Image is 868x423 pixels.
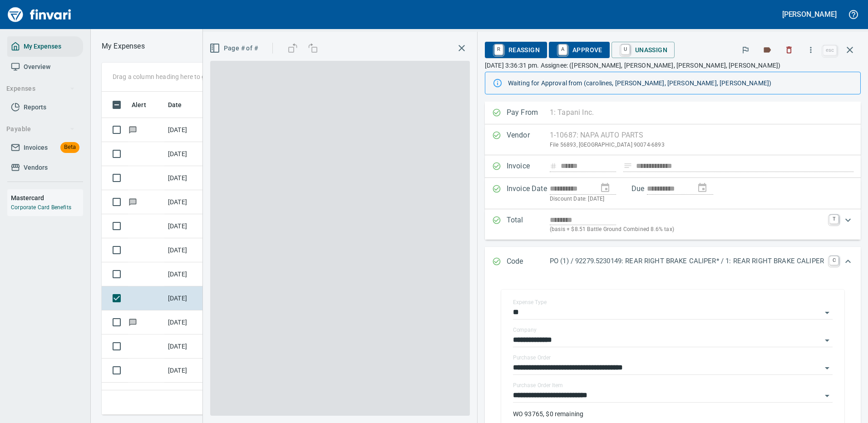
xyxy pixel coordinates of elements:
span: Alert [132,99,146,110]
button: RReassign [485,42,547,58]
label: Company [513,327,537,333]
td: [DATE] [164,142,210,166]
button: [PERSON_NAME] [780,7,839,21]
button: UUnassign [612,42,675,58]
a: Reports [7,97,83,118]
a: C [829,256,838,265]
span: Date [168,99,182,110]
span: Has messages [128,319,138,325]
span: Approve [556,42,602,58]
button: Open [821,362,833,374]
span: Close invoice [821,39,861,61]
td: [DATE] [164,118,210,142]
span: Has messages [128,127,138,133]
div: Expand [485,247,861,277]
a: A [558,44,567,54]
div: Waiting for Approval from (carolines, [PERSON_NAME], [PERSON_NAME], [PERSON_NAME]) [508,75,853,91]
div: Expand [485,209,861,240]
button: Payable [3,121,79,138]
td: [DATE] [164,238,210,262]
button: Open [821,306,833,319]
span: Expenses [6,83,75,94]
span: Beta [60,142,79,152]
span: Reports [24,102,46,113]
td: [DATE] [164,383,210,407]
a: My Expenses [7,36,83,57]
a: R [494,44,503,54]
td: [DATE] [164,334,210,359]
span: Vendors [24,162,48,173]
button: AApprove [549,42,610,58]
button: Expenses [3,80,79,97]
button: Open [821,334,833,347]
h6: Mastercard [11,193,83,203]
td: [DATE] [164,190,210,214]
td: [DATE] [164,286,210,310]
p: Total [507,215,550,234]
h5: [PERSON_NAME] [782,10,837,19]
span: Date [168,99,194,110]
p: (basis + $8.51 Battle Ground Combined 8.6% tax) [550,225,824,234]
p: [DATE] 3:36:31 pm. Assignee: ([PERSON_NAME], [PERSON_NAME], [PERSON_NAME], [PERSON_NAME]) [485,61,861,70]
span: Reassign [492,42,540,58]
span: My Expenses [24,41,61,52]
p: WO 93765, $0 remaining [513,409,833,418]
p: Code [507,256,550,268]
td: [DATE] [164,310,210,334]
label: Purchase Order Item [513,383,562,388]
p: My Expenses [102,41,145,52]
a: T [829,215,838,224]
button: Discard [779,40,799,60]
a: esc [823,45,837,55]
p: Drag a column heading here to group the table [113,72,246,81]
button: Flag [735,40,755,60]
span: Invoices [24,142,48,153]
label: Purchase Order [513,355,551,360]
span: Payable [6,123,75,135]
label: Expense Type [513,300,547,305]
span: Overview [24,61,50,73]
p: PO (1) / 92279.5230149: REAR RIGHT BRAKE CALIPER* / 1: REAR RIGHT BRAKE CALIPER [550,256,824,266]
button: Labels [757,40,777,60]
td: [DATE] [164,262,210,286]
td: [DATE] [164,166,210,190]
button: More [801,40,821,60]
a: Corporate Card Benefits [11,204,71,211]
button: Open [821,389,833,402]
nav: breadcrumb [102,41,145,52]
a: Vendors [7,157,83,178]
td: [DATE] [164,359,210,383]
span: Alert [132,99,158,110]
span: Has messages [128,199,138,205]
a: U [621,44,630,54]
td: [DATE] [164,214,210,238]
span: Unassign [619,42,667,58]
a: InvoicesBeta [7,138,83,158]
a: Overview [7,57,83,77]
img: Finvari [5,4,74,25]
